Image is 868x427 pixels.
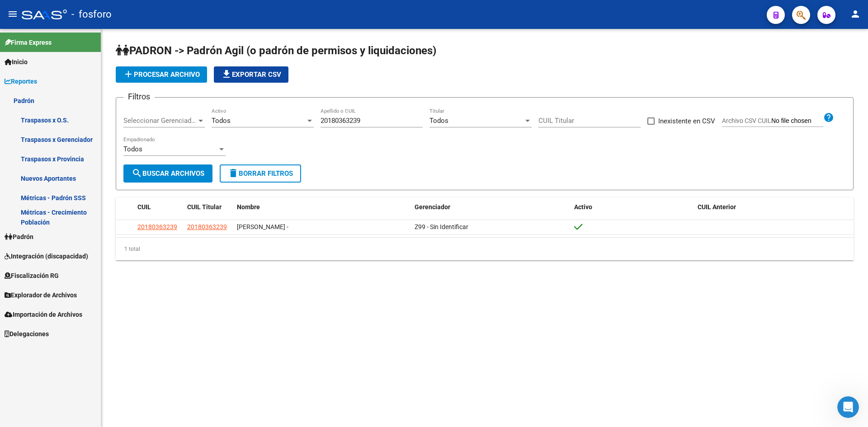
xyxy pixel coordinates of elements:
span: Exportar CSV [221,70,281,79]
span: Todos [429,117,448,125]
span: CUIL Anterior [698,203,736,211]
datatable-header-cell: Nombre [233,197,411,217]
span: Todos [212,117,231,125]
span: Inexistente en CSV [658,116,715,127]
datatable-header-cell: CUIL Titular [184,197,233,217]
span: Archivo CSV CUIL [722,117,771,124]
datatable-header-cell: Gerenciador [411,197,571,217]
button: Exportar CSV [214,66,288,83]
span: Borrar Filtros [228,169,293,178]
span: Fiscalización RG [5,271,59,281]
mat-icon: help [823,112,834,123]
span: PADRON -> Padrón Agil (o padrón de permisos y liquidaciones) [116,44,436,57]
mat-icon: delete [228,168,239,178]
span: Todos [123,145,142,153]
span: Seleccionar Gerenciador [123,117,197,125]
mat-icon: file_download [221,69,232,80]
span: Inicio [5,57,28,67]
span: Gerenciador [415,203,450,211]
datatable-header-cell: CUIL [134,197,184,217]
mat-icon: search [132,168,142,178]
span: Procesar archivo [123,70,200,79]
span: [PERSON_NAME] - [237,223,288,230]
button: Buscar Archivos [123,164,212,183]
h3: Filtros [123,90,155,103]
mat-icon: menu [7,9,18,19]
span: Reportes [5,76,37,86]
span: 20180363239 [137,223,177,230]
button: Procesar archivo [116,66,207,83]
button: Borrar Filtros [220,164,301,183]
span: Nombre [237,203,260,211]
mat-icon: person [850,9,861,19]
span: CUIL Titular [187,203,222,211]
span: Padrón [5,232,33,242]
div: 1 total [116,238,854,260]
span: CUIL [137,203,151,211]
span: Activo [574,203,592,211]
iframe: Intercom live chat [837,396,859,418]
span: Integración (discapacidad) [5,251,88,261]
span: Firma Express [5,38,52,47]
mat-icon: add [123,69,134,80]
input: Archivo CSV CUIL [771,117,823,125]
span: 20180363239 [187,223,227,230]
span: Z99 - Sin Identificar [415,223,468,230]
datatable-header-cell: Activo [571,197,694,217]
span: Buscar Archivos [132,169,204,178]
span: - fosforo [71,5,112,24]
span: Explorador de Archivos [5,290,77,300]
datatable-header-cell: CUIL Anterior [694,197,854,217]
span: Delegaciones [5,329,49,339]
span: Importación de Archivos [5,310,82,319]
